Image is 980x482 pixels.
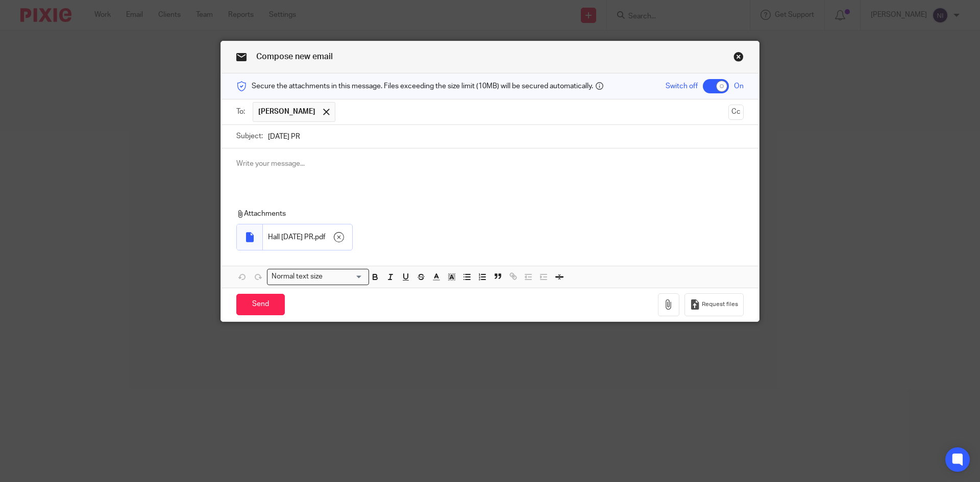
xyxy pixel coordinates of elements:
[702,300,738,309] span: Request files
[733,52,744,65] a: Close this dialog window
[684,293,744,316] button: Request files
[666,81,698,91] span: Switch off
[258,107,315,117] span: [PERSON_NAME]
[268,232,313,242] span: Hall [DATE] PR
[236,107,248,117] label: To:
[326,271,363,282] input: Search for option
[734,81,744,91] span: On
[252,81,593,91] span: Secure the attachments in this message. Files exceeding the size limit (10MB) will be secured aut...
[269,271,325,282] span: Normal text size
[728,105,744,120] button: Cc
[315,232,326,242] span: pdf
[263,224,352,250] div: .
[236,294,285,316] input: Send
[267,269,369,285] div: Search for option
[236,131,263,141] label: Subject:
[256,53,333,61] span: Compose new email
[236,209,729,219] p: Attachments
